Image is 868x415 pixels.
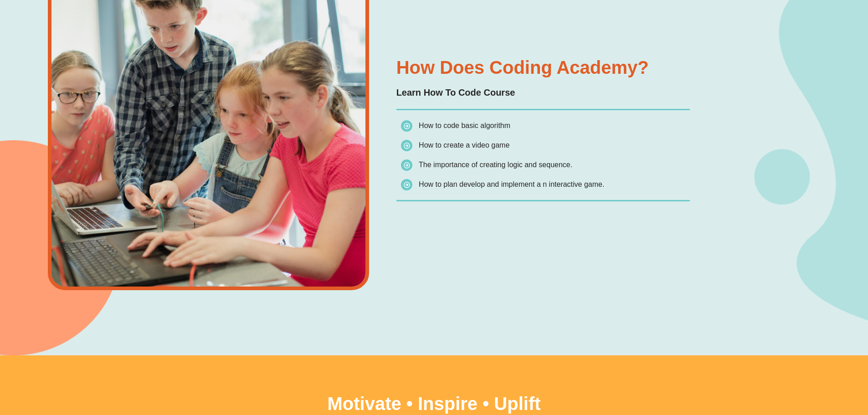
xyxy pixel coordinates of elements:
[70,395,799,413] h2: Motivate • Inspire • Uplift
[716,312,868,415] iframe: Chat Widget
[419,161,572,169] span: The importance of creating logic and sequence.
[401,120,412,132] img: icon-list.png
[401,179,412,190] img: icon-list.png
[419,141,509,149] span: How to create a video game
[419,180,604,188] span: How to plan develop and implement a n interactive game.
[419,122,510,129] span: How to code basic algorithm
[401,159,412,171] img: icon-list.png
[396,58,690,77] h2: How Does Coding Academy?
[396,86,690,100] h2: Learn How To Code Course
[401,140,412,151] img: icon-list.png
